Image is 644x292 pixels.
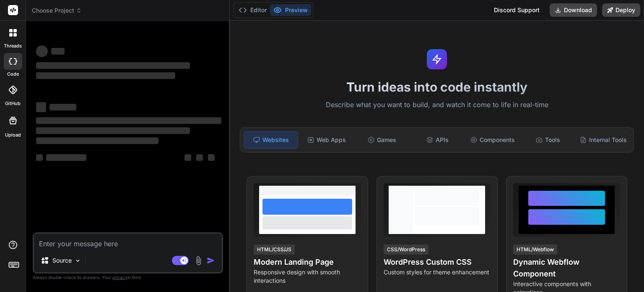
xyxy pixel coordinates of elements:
h4: WordPress Custom CSS [384,256,491,268]
div: Games [355,131,409,149]
p: Custom styles for theme enhancement [384,268,491,276]
div: Internal Tools [576,131,630,149]
button: Preview [270,4,311,16]
span: Choose Project [32,6,82,15]
img: attachment [194,256,203,266]
span: ‌ [36,102,46,112]
p: Source [52,256,72,265]
p: Responsive design with smooth interactions [254,268,361,285]
span: ‌ [208,154,215,161]
button: Deploy [602,3,640,17]
span: ‌ [36,117,221,124]
div: HTML/CSS/JS [254,245,295,255]
div: APIs [410,131,464,149]
span: ‌ [184,154,191,161]
label: threads [4,42,22,50]
div: Tools [521,131,575,149]
label: code [7,71,19,78]
p: Always double-check its answers. Your in Bind [33,274,223,281]
span: ‌ [36,45,48,57]
img: Pick Models [74,257,81,264]
span: ‌ [36,72,175,79]
h4: Modern Landing Page [254,256,361,268]
div: Components [466,131,519,149]
div: Web Apps [300,131,353,149]
button: Editor [235,4,270,16]
span: ‌ [36,137,158,144]
span: ‌ [36,62,190,69]
span: ‌ [46,154,86,161]
span: ‌ [36,154,43,161]
div: HTML/Webflow [513,245,557,255]
span: ‌ [51,48,65,55]
span: ‌ [49,104,76,110]
span: ‌ [196,154,203,161]
h4: Dynamic Webflow Component [513,256,620,280]
span: privacy [112,275,127,280]
label: Upload [5,132,21,139]
div: Websites [244,131,298,149]
div: CSS/WordPress [384,245,428,255]
label: GitHub [5,100,21,107]
p: Describe what you want to build, and watch it come to life in real-time [235,100,639,110]
button: Download [550,3,597,17]
h1: Turn ideas into code instantly [235,79,639,95]
span: ‌ [36,127,190,134]
img: icon [207,256,215,265]
div: Discord Support [489,3,545,17]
